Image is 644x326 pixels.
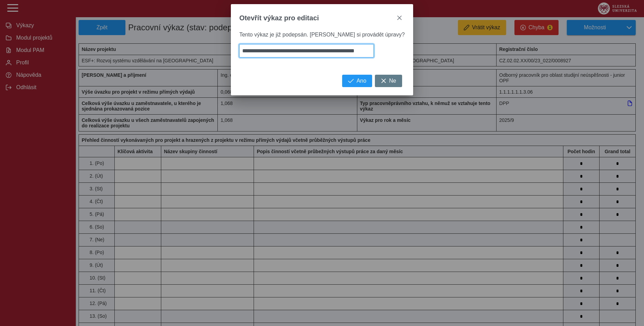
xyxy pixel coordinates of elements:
[389,78,396,84] span: Ne
[231,32,413,75] div: Tento výkaz je již podepsán. [PERSON_NAME] si provádět úpravy?
[239,14,319,22] span: Otevřít výkaz pro editaci
[375,75,402,87] button: Ne
[357,78,366,84] span: Ano
[394,12,405,23] button: close
[342,75,372,87] button: Ano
